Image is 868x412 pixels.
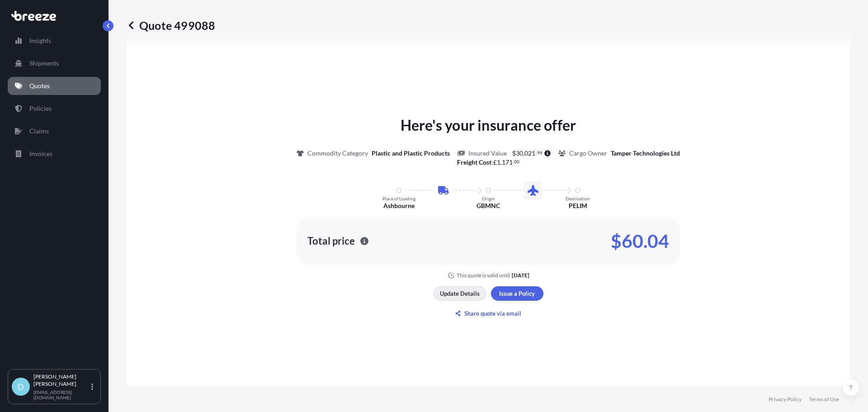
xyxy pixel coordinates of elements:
[440,289,480,298] p: Update Details
[29,81,50,90] p: Quotes
[536,151,537,154] span: .
[482,196,495,201] p: Origin
[457,272,510,279] p: This quote is valid until
[514,160,519,163] span: 00
[476,201,500,210] p: GBMNC
[491,286,543,301] button: Issue a Policy
[566,196,590,201] p: Destination
[434,286,486,301] button: Update Details
[524,150,535,156] span: 021
[29,36,51,45] p: Insights
[457,158,491,166] b: Freight Cost
[8,77,101,95] a: Quotes
[8,54,101,72] a: Shipments
[809,396,839,403] a: Terms of Use
[516,150,523,156] span: 30
[513,160,514,163] span: .
[18,382,24,391] span: D
[468,149,507,158] p: Insured Value
[537,151,542,154] span: 96
[464,309,521,318] p: Share quote via email
[500,159,502,166] span: ,
[569,149,607,158] p: Cargo Owner
[33,389,90,400] p: [EMAIL_ADDRESS][DOMAIN_NAME]
[8,122,101,140] a: Claims
[307,237,355,246] p: Total price
[457,158,520,167] p: :
[8,145,101,163] a: Invoices
[401,114,576,136] p: Here's your insurance offer
[29,149,52,158] p: Invoices
[33,373,90,388] p: [PERSON_NAME] [PERSON_NAME]
[372,149,450,158] p: Plastic and Plastic Products
[611,234,669,248] p: $60.04
[8,32,101,50] a: Insights
[569,201,587,210] p: PELIM
[523,150,524,156] span: ,
[493,159,497,166] span: £
[383,201,415,210] p: Ashbourne
[29,127,49,136] p: Claims
[127,18,215,33] p: Quote 499088
[8,99,101,118] a: Policies
[769,396,802,403] a: Privacy Policy
[502,159,513,166] span: 171
[512,272,529,279] p: [DATE]
[611,149,680,158] p: Tamper Technologies Ltd
[497,159,500,166] span: 1
[29,104,52,113] p: Policies
[382,196,415,201] p: Place of Loading
[499,289,535,298] p: Issue a Policy
[29,59,59,68] p: Shipments
[512,150,516,156] span: $
[307,149,368,158] p: Commodity Category
[434,306,543,321] button: Share quote via email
